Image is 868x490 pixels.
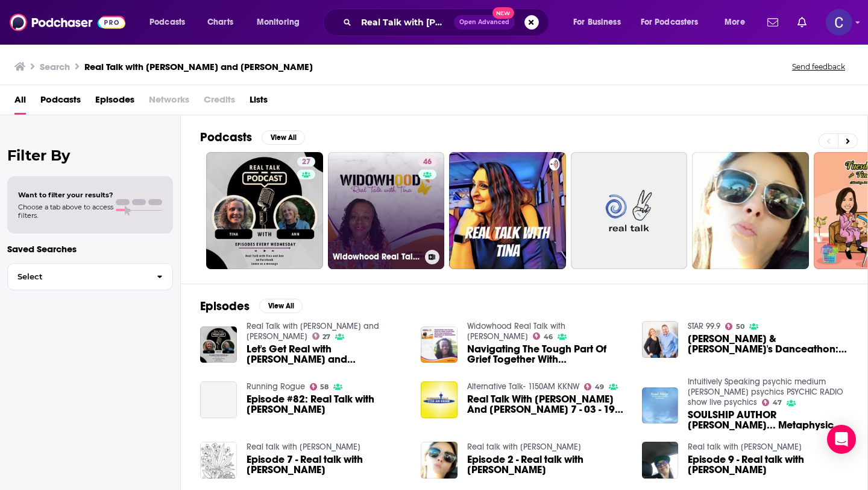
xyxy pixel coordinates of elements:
div: Search podcasts, credits, & more... [335,8,561,36]
img: Podchaser - Follow, Share and Rate Podcasts [10,11,125,34]
a: Episode 9 - Real talk with Tinamarie [688,454,848,475]
span: New [492,7,514,19]
h2: Podcasts [200,130,252,145]
span: Open Advanced [459,19,509,25]
a: Episode 7 - Real talk with Tinamarie [247,454,407,475]
span: 47 [773,400,782,406]
img: Episode 9 - Real talk with Tinamarie [642,442,679,479]
span: For Podcasters [641,14,699,31]
a: 27 [206,152,323,269]
button: open menu [248,13,315,32]
a: STAR 99.9 [688,321,720,331]
span: [PERSON_NAME] & [PERSON_NAME]'s Danceathon: Talkin With [PERSON_NAME]'s [PERSON_NAME] [688,334,848,354]
button: View All [262,130,305,145]
a: 46 [418,157,436,167]
span: Podcasts [149,14,185,31]
img: User Profile [826,9,852,36]
button: open menu [141,13,201,32]
span: Logged in as publicityxxtina [826,9,852,36]
span: Episode 2 - Real talk with [PERSON_NAME] [467,454,627,475]
img: Episode 7 - Real talk with Tinamarie [200,442,237,479]
input: Search podcasts, credits, & more... [356,13,454,32]
span: Episode 9 - Real talk with [PERSON_NAME] [688,454,848,475]
button: open menu [565,13,636,32]
span: For Business [573,14,621,31]
span: Networks [149,90,189,115]
a: Running Rogue [247,381,305,392]
span: Choose a tab above to access filters. [18,203,113,220]
h3: Widowhood Real Talk with [PERSON_NAME] [333,252,420,262]
button: Send feedback [788,62,849,72]
a: 58 [310,383,329,390]
a: Episode #82: Real Talk with Tina Muir [200,381,237,418]
div: Open Intercom Messenger [827,425,856,454]
img: SOULSHIP AUTHOR Tina Lee... Metaphysical Spiritual Psychic talk with Michelle and Tina [642,387,679,424]
a: Intuitively Speaking psychic medium tina lee psychics PSYCHIC RADIO show live psychics [688,377,843,407]
span: More [725,14,745,31]
img: Real Talk With Dan And Brian 7 - 03 - 19 Tina Mitchell & Susie Cohen [421,381,458,418]
span: Credits [204,90,235,115]
a: Show notifications dropdown [763,12,783,33]
span: Select [8,273,147,281]
span: Episode 7 - Real talk with [PERSON_NAME] [247,454,407,475]
span: 58 [320,384,329,390]
button: View All [259,299,303,313]
span: 27 [322,334,330,340]
a: Real Talk With Dan And Brian 7 - 03 - 19 Tina Mitchell & Susie Cohen [467,394,627,415]
a: Let's Get Real with Tina and Ann [247,344,407,364]
a: 27 [297,157,315,167]
a: Alternative Talk- 1150AM KKNW [467,381,579,392]
span: Episode #82: Real Talk with [PERSON_NAME] [247,394,407,415]
a: Anna & Raven's Danceathon: Talkin With Anna's Cousin Tina [688,334,848,354]
button: Open AdvancedNew [454,15,515,30]
span: Monitoring [257,14,300,31]
span: Let's Get Real with [PERSON_NAME] and [PERSON_NAME] [247,344,407,364]
a: Episode #82: Real Talk with Tina Muir [247,394,407,415]
a: 46 [533,332,553,340]
span: 49 [595,384,604,390]
span: Real Talk With [PERSON_NAME] And [PERSON_NAME] 7 - 03 - 19 [PERSON_NAME] & [PERSON_NAME] [467,394,627,415]
a: Show notifications dropdown [793,12,811,33]
a: Episodes [95,90,134,115]
img: Anna & Raven's Danceathon: Talkin With Anna's Cousin Tina [642,321,679,358]
h2: Filter By [7,147,173,164]
button: open menu [716,13,760,32]
h2: Episodes [200,299,250,314]
img: Navigating The Tough Part Of Grief Together With Tina Fornwald, Founder Of Widowhood Real Talk Wi... [421,326,458,363]
span: Lists [250,90,268,115]
a: 27 [312,332,331,340]
a: All [14,90,26,115]
h3: Real Talk with [PERSON_NAME] and [PERSON_NAME] [84,61,313,72]
a: Navigating The Tough Part Of Grief Together With Tina Fornwald, Founder Of Widowhood Real Talk Wi... [467,344,627,364]
span: SOULSHIP AUTHOR [PERSON_NAME]... Metaphysical Spiritual Psychic talk with [PERSON_NAME] and [PERS... [688,410,848,430]
span: 27 [302,156,310,168]
span: Want to filter your results? [18,191,113,199]
a: 46Widowhood Real Talk with [PERSON_NAME] [328,152,445,269]
span: Podcasts [40,90,81,115]
h3: Search [40,61,70,72]
a: Charts [200,13,241,32]
a: Let's Get Real with Tina and Ann [200,326,237,363]
a: Real talk with Tinamarie [467,442,581,452]
a: Episode 2 - Real talk with Tinamarie [467,454,627,475]
button: Show profile menu [826,9,852,36]
a: Widowhood Real Talk with Tina [467,321,565,342]
a: 49 [584,383,604,390]
span: 50 [736,324,744,329]
span: 46 [544,334,553,340]
button: Select [7,263,173,290]
img: Episode 2 - Real talk with Tinamarie [421,442,458,479]
a: EpisodesView All [200,299,303,314]
span: Charts [207,14,233,31]
a: PodcastsView All [200,130,305,145]
a: SOULSHIP AUTHOR Tina Lee... Metaphysical Spiritual Psychic talk with Michelle and Tina [688,410,848,430]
